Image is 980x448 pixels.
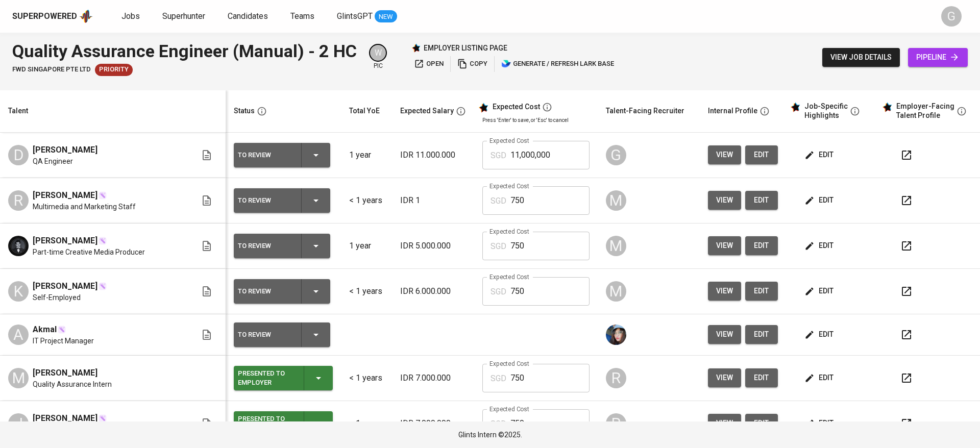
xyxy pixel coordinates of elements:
img: Thomas Kerschbaumer [8,236,29,256]
button: open [411,56,446,72]
div: R [606,368,626,388]
button: view [708,325,741,344]
button: view [708,414,741,433]
div: Talent-Facing Recruiter [606,105,684,117]
span: [PERSON_NAME] [33,412,97,425]
button: edit [802,236,838,255]
img: magic_wand.svg [58,326,66,334]
div: Internal Profile [708,105,757,117]
p: IDR 1 [400,194,466,207]
img: app logo [79,9,93,24]
p: SGD [491,372,506,385]
span: Superhunter [162,11,205,21]
button: edit [745,368,778,387]
span: copy [457,58,487,70]
div: M [606,236,626,256]
p: 1 year [349,240,384,252]
button: view job details [822,48,900,67]
div: Expected Cost [493,103,540,112]
span: edit [753,285,770,297]
a: Candidates [228,10,270,23]
button: view [708,282,741,301]
span: [PERSON_NAME] [33,235,97,247]
div: W [369,44,387,62]
p: < 1 years [349,417,384,430]
span: generate / refresh lark base [501,58,614,70]
span: FWD Singapore Pte Ltd [12,65,91,74]
img: diazagista@glints.com [606,325,626,345]
button: edit [745,145,778,164]
span: edit [806,417,834,430]
div: Superpowered [12,11,77,22]
div: Talent [8,105,28,117]
div: K [8,281,29,302]
span: edit [806,328,834,341]
div: To Review [238,328,293,341]
span: edit [806,285,834,297]
button: To Review [234,143,330,167]
span: view [716,417,733,430]
div: R [8,190,29,211]
span: Quality Assurance Intern [33,379,112,389]
button: edit [745,325,778,344]
p: IDR 7.000.000 [400,417,466,430]
img: magic_wand.svg [99,237,107,245]
span: Multimedia and Marketing Staff [33,202,136,212]
button: To Review [234,322,330,347]
div: To Review [238,194,293,207]
button: edit [745,191,778,210]
img: glints_star.svg [790,102,800,112]
p: employer listing page [424,43,507,53]
div: M [8,368,29,388]
div: Expected Salary [400,105,454,117]
img: magic_wand.svg [99,282,107,290]
button: edit [745,414,778,433]
span: view job details [830,51,892,64]
span: edit [753,417,770,430]
p: SGD [491,150,506,162]
button: edit [802,325,838,344]
span: view [716,328,733,341]
span: Priority [95,65,133,74]
div: A [8,325,29,345]
button: edit [745,236,778,255]
span: NEW [375,12,397,22]
button: To Review [234,234,330,258]
div: G [606,145,626,165]
span: [PERSON_NAME] [33,280,97,292]
p: SGD [491,286,506,298]
button: lark generate / refresh lark base [499,56,617,72]
span: Teams [290,11,314,21]
button: To Review [234,188,330,213]
span: [PERSON_NAME] [33,189,97,202]
div: pic [369,44,387,70]
span: view [716,194,733,207]
a: Superpoweredapp logo [12,9,93,24]
button: edit [745,282,778,301]
img: lark [501,59,511,69]
button: copy [455,56,490,72]
span: Candidates [228,11,268,21]
span: edit [806,194,834,207]
a: Jobs [121,10,142,23]
button: view [708,145,741,164]
img: Glints Star [411,43,421,53]
span: Self-Employed [33,292,81,303]
button: edit [802,145,838,164]
span: edit [753,148,770,161]
span: open [414,58,444,70]
span: view [716,239,733,252]
button: view [708,368,741,387]
img: magic_wand.svg [99,191,107,200]
div: M [606,281,626,302]
div: To Review [238,239,293,253]
button: edit [802,282,838,301]
button: view [708,191,741,210]
span: Part-time Creative Media Producer [33,247,145,257]
div: D [8,145,29,165]
span: view [716,148,733,161]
